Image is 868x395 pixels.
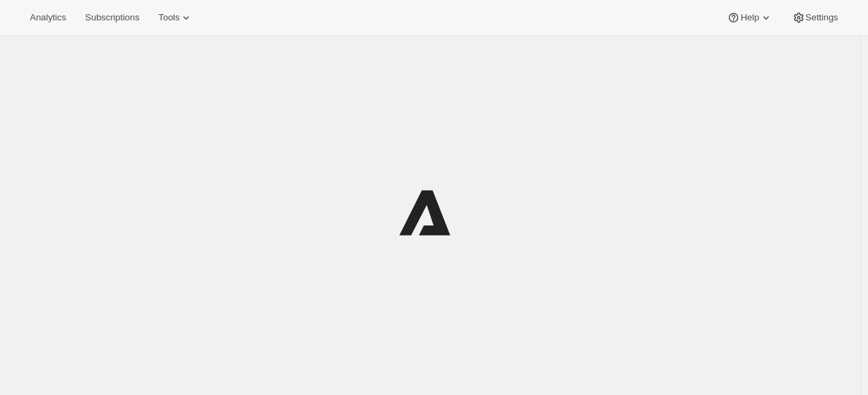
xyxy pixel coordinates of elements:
button: Analytics [22,8,74,27]
span: Settings [806,12,838,23]
button: Settings [784,8,846,27]
span: Analytics [30,12,66,23]
button: Tools [150,8,201,27]
button: Subscriptions [77,8,147,27]
span: Tools [158,12,179,23]
span: Help [740,12,759,23]
span: Subscriptions [85,12,139,23]
button: Help [719,8,780,27]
